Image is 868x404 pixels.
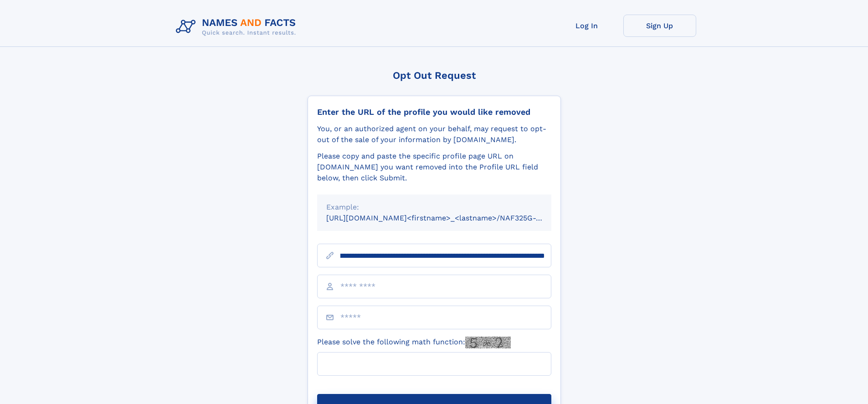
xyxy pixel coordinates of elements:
[172,15,303,39] img: Logo Names and Facts
[326,214,569,222] small: [URL][DOMAIN_NAME]<firstname>_<lastname>/NAF325G-xxxxxxxx
[308,70,561,81] div: Opt Out Request
[623,15,696,37] a: Sign Up
[317,107,551,117] div: Enter the URL of the profile you would like removed
[317,151,551,184] div: Please copy and paste the specific profile page URL on [DOMAIN_NAME] you want removed into the Pr...
[317,123,551,145] div: You, or an authorized agent on your behalf, may request to opt-out of the sale of your informatio...
[326,202,542,213] div: Example:
[550,15,623,37] a: Log In
[317,337,511,348] label: Please solve the following math function:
